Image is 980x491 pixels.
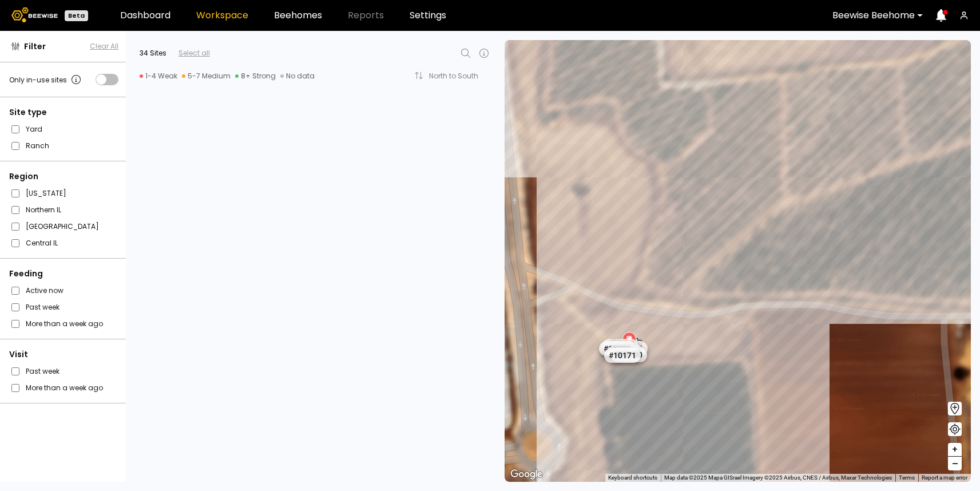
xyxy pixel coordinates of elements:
[9,171,118,183] div: Region
[899,474,915,481] a: Terms (opens in new tab)
[65,10,88,21] div: Beta
[196,11,248,20] a: Workspace
[611,325,641,349] div: למדני 1
[182,72,231,81] div: 5-7 Medium
[604,348,641,363] div: # 10171
[948,443,962,457] button: +
[951,442,958,457] span: +
[26,204,61,216] label: Northern IL
[611,341,648,356] div: # 10106
[90,41,118,52] button: Clear All
[26,140,49,152] label: Ranch
[235,72,276,81] div: 8+ Strong
[608,474,657,482] button: Keyboard shortcuts
[140,48,166,58] div: 34 Sites
[26,382,103,394] label: More than a week ago
[26,284,64,296] label: Active now
[610,347,647,362] div: # 10120
[26,365,59,377] label: Past week
[24,41,46,53] span: Filter
[9,268,118,280] div: Feeding
[26,220,99,232] label: [GEOGRAPHIC_DATA]
[922,474,967,481] a: Report a map error
[11,7,58,22] img: Beewise logo
[952,457,958,471] span: –
[507,467,545,482] img: Google
[9,73,83,86] div: Only in-use sites
[429,73,486,80] div: North to South
[274,11,322,20] a: Beehomes
[599,341,636,356] div: # 10236
[948,457,962,470] button: –
[9,349,118,361] div: Visit
[26,123,42,135] label: Yard
[280,72,315,81] div: No data
[507,467,545,482] a: Open this area in Google Maps (opens a new window)
[26,301,59,313] label: Past week
[120,11,170,20] a: Dashboard
[348,11,384,20] span: Reports
[26,318,103,330] label: More than a week ago
[664,474,892,481] span: Map data ©2025 Mapa GISrael Imagery ©2025 Airbus, CNES / Airbus, Maxar Technologies
[140,72,177,81] div: 1-4 Weak
[26,187,66,199] label: [US_STATE]
[26,237,58,249] label: Central IL
[601,339,638,354] div: # 10107
[178,48,210,58] div: Select all
[410,11,446,20] a: Settings
[608,345,644,360] div: # 10078
[9,106,118,118] div: Site type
